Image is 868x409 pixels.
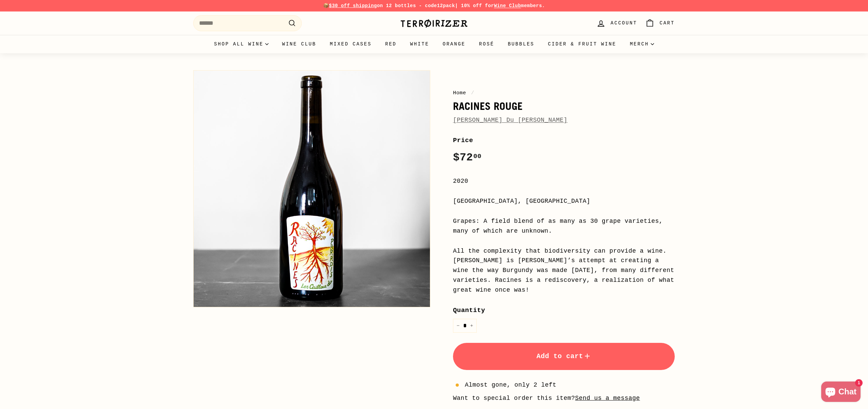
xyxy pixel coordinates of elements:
div: 2020 [453,176,675,186]
a: [PERSON_NAME] Du [PERSON_NAME] [453,117,568,123]
a: Cider & Fruit Wine [541,35,623,53]
a: Wine Club [275,35,323,53]
span: Cart [659,19,675,27]
label: Price [453,135,675,145]
h1: Racines Rouge [453,100,675,112]
a: Orange [436,35,472,53]
a: Cart [641,13,679,33]
strong: 12pack [437,3,455,8]
a: Mixed Cases [323,35,378,53]
a: Bubbles [501,35,541,53]
label: Quantity [453,305,675,315]
inbox-online-store-chat: Shopify online store chat [819,382,863,404]
div: Grapes: A field blend of as many as 30 grape varieties, many of which are unknown. [453,216,675,236]
a: Red [378,35,403,53]
div: [GEOGRAPHIC_DATA], [GEOGRAPHIC_DATA] [453,196,675,206]
a: White [403,35,436,53]
li: Want to special order this item? [453,393,675,403]
a: Home [453,90,466,96]
input: quantity [453,319,477,333]
span: $72 [453,151,481,164]
span: $30 off shipping [329,3,377,8]
button: Reduce item quantity by one [453,319,463,333]
summary: Shop all wine [207,35,275,53]
div: All the complexity that biodiversity can provide a wine. [PERSON_NAME] is [PERSON_NAME]’s attempt... [453,246,675,295]
summary: Merch [623,35,661,53]
a: Send us a message [575,395,640,402]
a: Wine Club [494,3,521,8]
div: Primary [180,35,688,53]
a: Account [592,13,641,33]
button: Add to cart [453,343,675,370]
button: Increase item quantity by one [467,319,477,333]
p: 📦 on 12 bottles - code | 10% off for members. [193,2,675,9]
sup: 00 [473,153,481,160]
span: Add to cart [536,352,591,360]
span: / [469,90,476,96]
span: Account [611,19,637,27]
nav: breadcrumbs [453,89,675,97]
a: Rosé [472,35,501,53]
span: Almost gone, only 2 left [465,380,556,390]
